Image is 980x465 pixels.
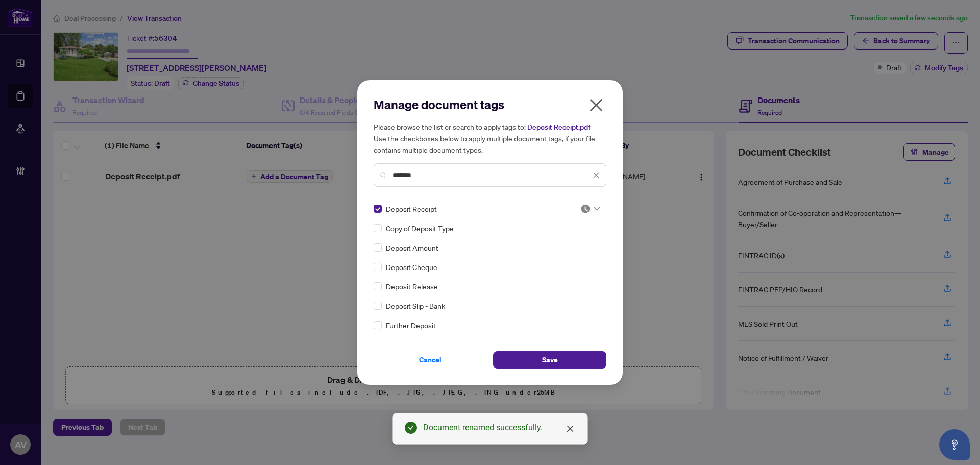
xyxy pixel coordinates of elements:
span: check-circle [405,422,417,434]
span: Deposit Release [386,281,438,292]
img: status [580,204,591,214]
span: Deposit Slip - Bank [386,300,445,311]
div: Document renamed successfully. [423,422,575,434]
span: Deposit Receipt [386,203,437,214]
span: Deposit Receipt.pdf [527,123,590,132]
span: close [566,425,574,433]
span: Further Deposit [386,320,436,331]
button: Open asap [939,429,970,460]
button: Save [493,351,606,369]
span: Deposit Amount [386,242,438,253]
h5: Please browse the list or search to apply tags to: Use the checkboxes below to apply multiple doc... [374,121,606,155]
span: Deposit Cheque [386,261,437,273]
span: Save [542,352,558,368]
span: Cancel [419,352,442,368]
span: close [588,97,604,113]
a: Close [565,423,576,434]
h2: Manage document tags [374,96,606,113]
span: Pending Review [580,204,600,214]
button: Cancel [374,351,487,369]
span: Copy of Deposit Type [386,223,454,234]
span: close [593,172,600,179]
